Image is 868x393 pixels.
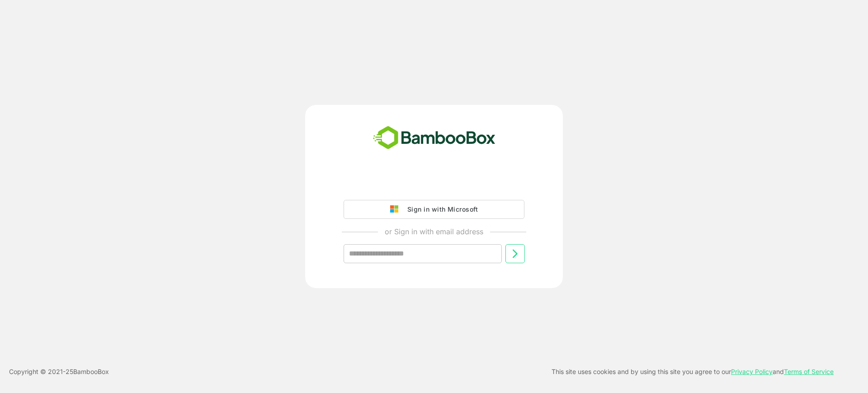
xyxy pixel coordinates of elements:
button: Sign in with Microsoft [344,200,524,219]
p: This site uses cookies and by using this site you agree to our and [552,366,834,377]
p: or Sign in with email address [385,226,483,237]
a: Privacy Policy [731,368,773,375]
a: Terms of Service [784,368,834,375]
img: bamboobox [368,123,500,153]
img: google [390,205,403,213]
div: Sign in with Microsoft [403,204,478,215]
p: Copyright © 2021- 25 BambooBox [9,366,109,377]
